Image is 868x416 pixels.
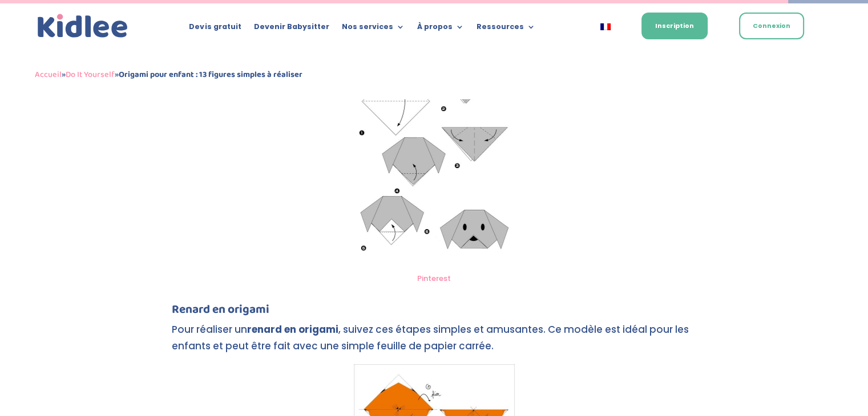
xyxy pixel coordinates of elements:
[739,13,804,39] a: Connexion
[247,323,338,336] strong: renard en origami
[172,321,697,364] p: Pour réaliser un , suivez ces étapes simples et amusantes. Ce modèle est idéal pour les enfants e...
[119,68,302,81] strong: Origami pour enfant : 13 figures simples à réaliser
[35,11,131,41] img: logo_kidlee_bleu
[189,23,241,35] a: Devis gratuit
[35,68,302,81] span: » »
[253,23,329,35] a: Devenir Babysitter
[341,23,404,35] a: Nos services
[417,23,463,35] a: À propos
[354,62,515,267] img: Chien origami pour enfant à réaliser avec les enfants
[66,68,115,81] a: Do It Yourself
[641,13,708,39] a: Inscription
[172,304,697,321] h4: Renard en origami
[476,23,535,35] a: Ressources
[35,11,131,41] a: Kidlee Logo
[600,23,611,30] img: Français
[417,273,451,284] a: Pinterest
[35,68,62,81] a: Accueil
